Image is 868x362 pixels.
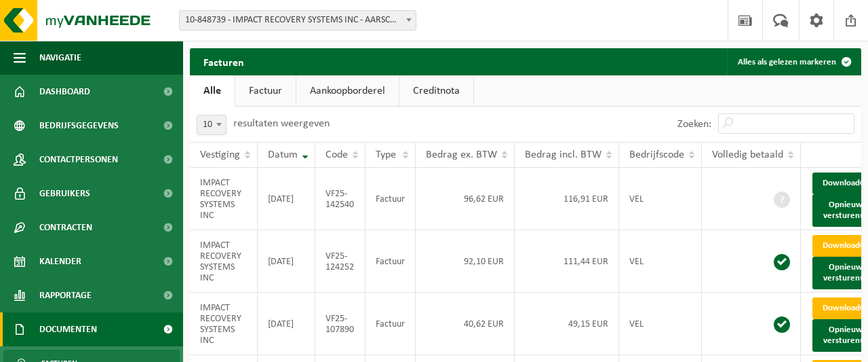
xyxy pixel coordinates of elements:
span: Volledig betaald [712,149,783,160]
a: Factuur [235,75,296,107]
td: VF25-124252 [315,230,366,293]
td: IMPACT RECOVERY SYSTEMS INC [190,230,258,293]
td: Factuur [366,293,416,355]
span: Documenten [39,312,97,346]
span: Kalender [39,245,81,278]
label: resultaten weergeven [233,118,330,129]
td: VF25-142540 [315,168,366,230]
span: Gebruikers [39,177,90,211]
label: Zoeken: [677,119,711,130]
span: 10 [197,115,226,135]
td: 40,62 EUR [416,293,515,355]
td: VEL [619,230,702,293]
td: VF25-107890 [315,293,366,355]
span: Datum [268,149,298,160]
td: VEL [619,168,702,230]
td: 49,15 EUR [515,293,619,355]
td: VEL [619,293,702,355]
span: Contactpersonen [39,143,118,177]
td: Factuur [366,168,416,230]
td: IMPACT RECOVERY SYSTEMS INC [190,293,258,355]
span: Contracten [39,211,92,245]
span: Bedrijfscode [629,149,684,160]
td: Factuur [366,230,416,293]
td: 92,10 EUR [416,230,515,293]
td: [DATE] [258,168,315,230]
span: Dashboard [39,75,90,109]
td: 116,91 EUR [515,168,619,230]
span: Vestiging [200,149,240,160]
h2: Facturen [190,48,258,75]
span: Bedrijfsgegevens [39,109,119,143]
span: 10 [197,115,226,134]
span: Navigatie [39,41,81,75]
td: [DATE] [258,293,315,355]
a: Aankoopborderel [296,75,399,107]
td: IMPACT RECOVERY SYSTEMS INC [190,168,258,230]
span: 10-848739 - IMPACT RECOVERY SYSTEMS INC - AARSCHOT [180,11,416,30]
span: Rapportage [39,278,92,312]
a: Creditnota [399,75,473,107]
button: Alles als gelezen markeren [727,48,860,75]
td: [DATE] [258,230,315,293]
td: 96,62 EUR [416,168,515,230]
span: Bedrag ex. BTW [426,149,497,160]
span: Type [376,149,396,160]
span: 10-848739 - IMPACT RECOVERY SYSTEMS INC - AARSCHOT [179,10,416,31]
td: 111,44 EUR [515,230,619,293]
a: Alle [190,75,235,107]
span: Code [325,149,348,160]
span: Bedrag incl. BTW [525,149,601,160]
